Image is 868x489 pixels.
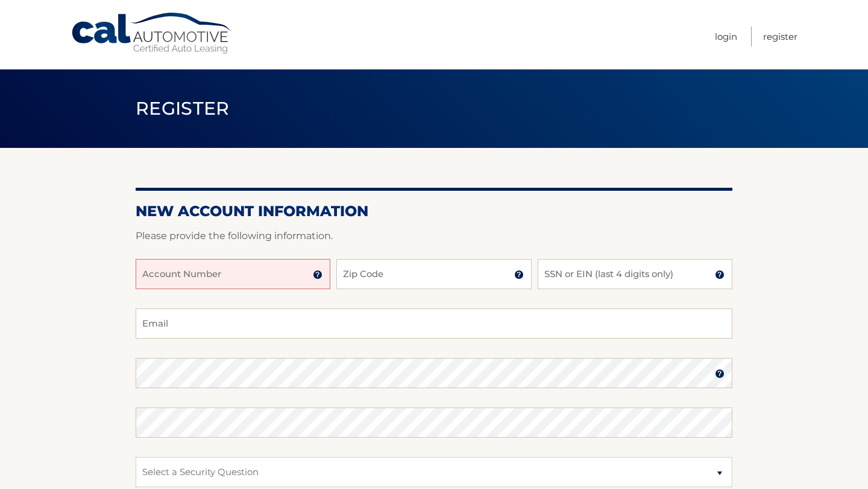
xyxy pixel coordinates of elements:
img: tooltip.svg [715,369,725,379]
span: Register [136,97,230,120]
input: Account Number [136,259,330,289]
img: tooltip.svg [514,270,524,280]
img: tooltip.svg [715,270,725,280]
input: SSN or EIN (last 4 digits only) [538,259,732,289]
h2: New Account Information [136,202,732,220]
input: Email [136,308,732,339]
a: Cal Automotive [71,12,233,55]
p: Please provide the following information. [136,228,732,245]
a: Register [763,27,797,46]
a: Login [715,27,737,46]
img: tooltip.svg [313,270,322,280]
input: Zip Code [336,259,531,289]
